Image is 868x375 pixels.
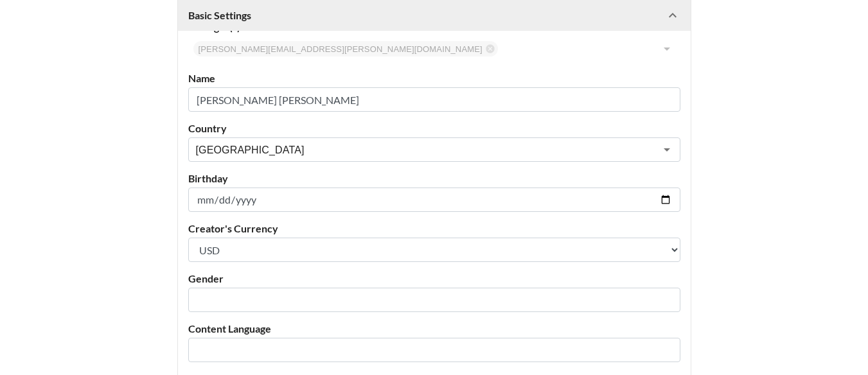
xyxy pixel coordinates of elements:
label: Gender [188,272,680,285]
button: Open [658,141,676,159]
label: Birthday [188,172,680,185]
label: Name [188,72,680,85]
label: Country [188,122,680,135]
label: Content Language [188,322,680,335]
label: Creator's Currency [188,222,680,235]
strong: Basic Settings [188,9,251,22]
